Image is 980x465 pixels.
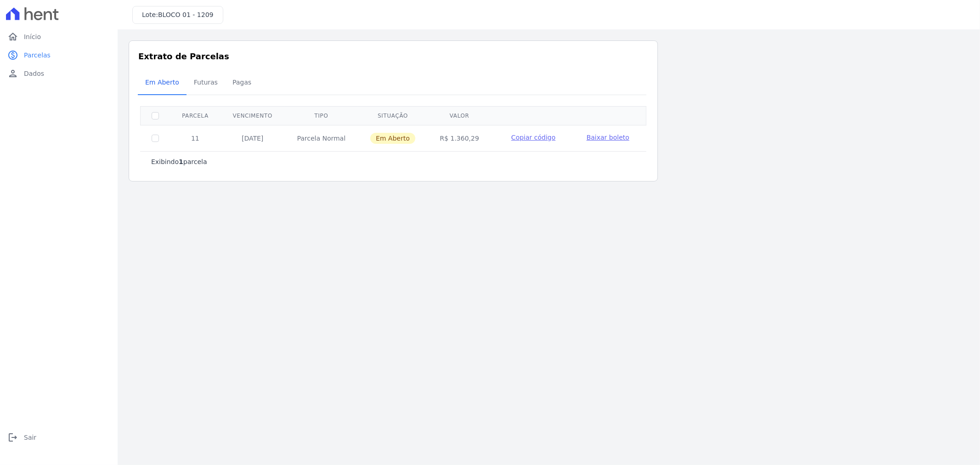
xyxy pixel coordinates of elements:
a: Pagas [225,71,259,95]
a: Em Aberto [138,71,187,95]
th: Parcela [170,106,221,125]
th: Vencimento [221,106,285,125]
h3: Extrato de Parcelas [138,50,648,62]
span: Copiar código [511,134,555,141]
span: Pagas [227,73,257,91]
a: Futuras [187,71,225,95]
span: Sair [24,433,36,442]
span: Baixar boleto [587,134,629,141]
a: Baixar boleto [587,133,629,142]
h3: Lote: [142,10,214,20]
i: home [7,31,18,42]
i: person [7,68,18,79]
button: Copiar código [502,133,564,142]
th: Situação [358,106,428,125]
th: Valor [428,106,492,125]
b: 1 [179,158,183,165]
p: Exibindo parcela [151,157,207,166]
td: [DATE] [221,125,285,151]
i: logout [7,432,18,443]
span: Futuras [188,73,223,91]
span: BLOCO 01 - 1209 [158,11,214,18]
a: personDados [4,64,114,83]
td: 11 [170,125,221,151]
td: R$ 1.360,29 [428,125,492,151]
a: logoutSair [4,428,114,447]
span: Parcelas [24,51,51,60]
th: Tipo [284,106,358,125]
span: Em Aberto [370,133,415,144]
a: homeInício [4,28,114,46]
i: paid [7,50,18,61]
td: Parcela Normal [284,125,358,151]
a: paidParcelas [4,46,114,64]
span: Dados [24,69,44,78]
span: Em Aberto [140,73,185,91]
span: Início [24,32,41,41]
